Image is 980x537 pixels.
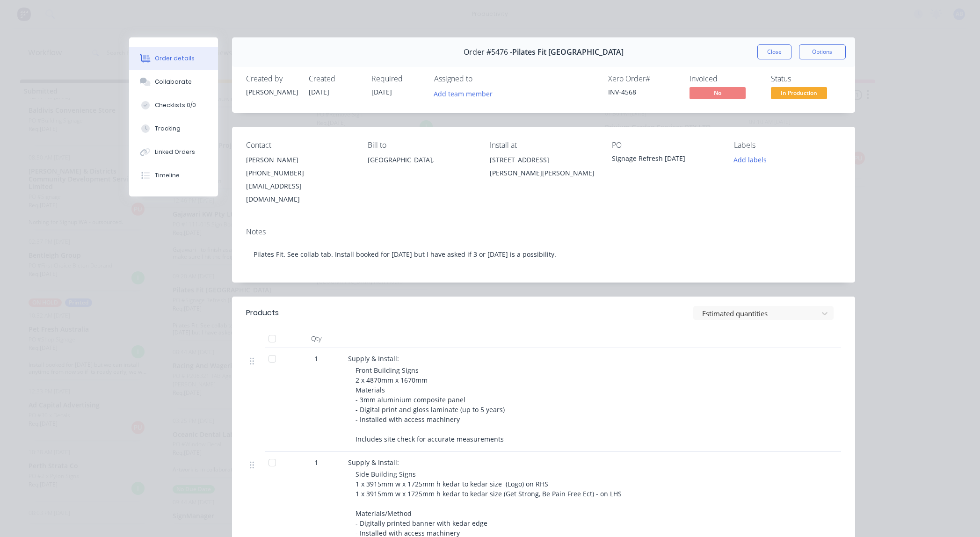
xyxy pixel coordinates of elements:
button: Add team member [428,87,497,100]
button: Linked Orders [129,140,218,164]
div: Linked Orders [155,148,195,156]
span: Pilates Fit [GEOGRAPHIC_DATA] [512,48,624,57]
div: [STREET_ADDRESS][PERSON_NAME][PERSON_NAME] [490,153,597,180]
span: No [690,87,746,99]
div: [PHONE_NUMBER] [246,167,353,180]
div: Status [771,74,841,83]
div: Signage Refresh [DATE] [612,153,719,167]
button: Order details [129,47,218,70]
div: Timeline [155,171,180,180]
div: [PERSON_NAME][PHONE_NUMBER][EMAIL_ADDRESS][DOMAIN_NAME] [246,153,353,206]
div: INV-4568 [608,87,678,97]
span: Front Building Signs 2 x 4870mm x 1670mm Materials - 3mm aluminium composite panel - Digital prin... [356,366,505,443]
div: [PERSON_NAME] [246,153,353,167]
button: Checklists 0/0 [129,94,218,117]
div: Order details [155,54,195,63]
div: [PERSON_NAME] [246,87,298,97]
div: [STREET_ADDRESS][PERSON_NAME][PERSON_NAME] [490,153,597,183]
div: Install at [490,141,597,150]
button: In Production [771,87,827,101]
div: Xero Order # [608,74,678,83]
button: Timeline [129,164,218,187]
div: Created by [246,74,298,83]
div: [EMAIL_ADDRESS][DOMAIN_NAME] [246,180,353,206]
div: Required [371,74,423,83]
div: Labels [734,141,841,150]
span: Supply & Install: [348,458,399,467]
div: Created [309,74,360,83]
div: Invoiced [690,74,760,83]
div: [GEOGRAPHIC_DATA], [368,153,475,167]
span: [DATE] [309,87,329,96]
button: Collaborate [129,70,218,94]
div: Notes [246,227,841,236]
div: Bill to [368,141,475,150]
button: Close [757,44,791,59]
button: Add labels [729,153,772,166]
div: Contact [246,141,353,150]
span: Order #5476 - [464,48,512,57]
div: Tracking [155,124,181,133]
span: Supply & Install: [348,354,399,363]
div: Checklists 0/0 [155,101,196,109]
button: Add team member [434,87,498,100]
div: Collaborate [155,78,192,86]
div: Assigned to [434,74,528,83]
span: [DATE] [371,87,392,96]
div: Products [246,307,279,319]
button: Tracking [129,117,218,140]
span: In Production [771,87,827,99]
span: 1 [314,457,318,467]
div: PO [612,141,719,150]
button: Options [799,44,846,59]
div: Qty [288,329,344,348]
span: 1 [314,354,318,363]
div: Pilates Fit. See collab tab. Install booked for [DATE] but I have asked if 3 or [DATE] is a possi... [246,240,841,268]
div: [GEOGRAPHIC_DATA], [368,153,475,183]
